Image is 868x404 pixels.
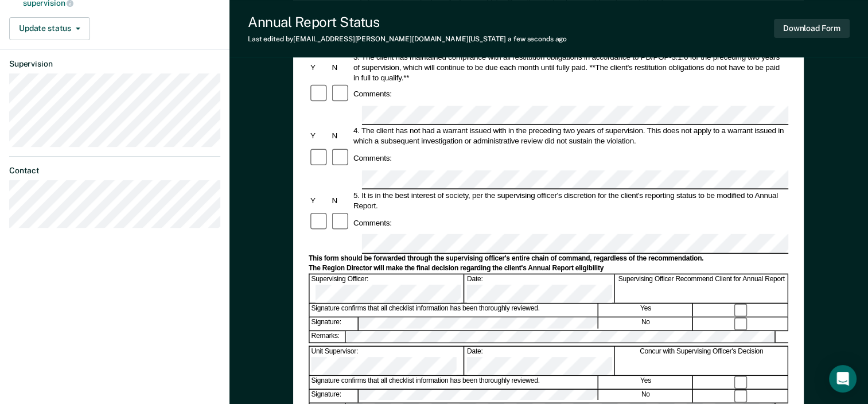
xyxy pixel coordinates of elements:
div: Yes [599,376,693,389]
div: Concur with Supervising Officer's Decision [616,347,788,375]
div: Y [309,131,330,142]
div: Comments: [352,217,394,228]
div: N [330,195,352,205]
div: 5. It is in the best interest of society, per the supervising officer's discretion for the client... [352,190,788,211]
div: Signature: [310,389,359,402]
div: Signature confirms that all checklist information has been thoroughly reviewed. [310,304,598,317]
dt: Supervision [9,59,220,69]
div: Supervising Officer Recommend Client for Annual Report [616,275,788,303]
div: No [599,389,693,402]
div: Date: [465,275,614,303]
div: 3. The client has maintained compliance with all restitution obligations in accordance to PD/POP-... [352,52,788,83]
div: Yes [599,304,693,317]
div: 4. The client has not had a warrant issued with in the preceding two years of supervision. This d... [352,126,788,147]
div: Open Intercom Messenger [829,365,857,393]
div: Last edited by [EMAIL_ADDRESS][PERSON_NAME][DOMAIN_NAME][US_STATE] [248,35,567,43]
div: Signature confirms that all checklist information has been thoroughly reviewed. [310,376,598,389]
div: This form should be forwarded through the supervising officer's entire chain of command, regardle... [309,254,788,263]
dt: Contact [9,166,220,176]
div: N [330,131,352,142]
div: Annual Report Status [248,14,567,30]
div: Comments: [352,89,394,99]
div: No [599,318,693,331]
span: a few seconds ago [508,35,567,43]
button: Update status [9,17,90,40]
div: Signature: [310,318,359,331]
div: Supervising Officer: [310,275,465,303]
div: Unit Supervisor: [310,347,465,375]
div: Date: [465,347,614,375]
div: Comments: [352,153,394,164]
div: The Region Director will make the final decision regarding the client's Annual Report eligibility [309,264,788,273]
div: Y [309,62,330,72]
div: Y [309,195,330,205]
div: Remarks: [310,332,347,343]
button: Download Form [774,19,850,38]
div: N [330,62,352,72]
